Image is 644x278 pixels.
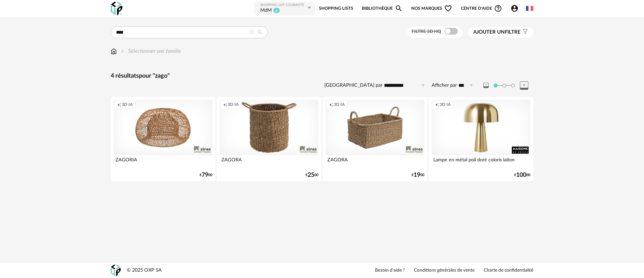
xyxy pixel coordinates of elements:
a: Conditions générales de vente [414,268,475,274]
sup: 6 [273,7,280,13]
div: Shopping List courante [260,3,306,7]
div: ZAGORA [326,155,424,169]
div: © 2025 OXP SA [127,267,162,274]
span: 3D IA [122,102,133,107]
span: 25 [308,173,314,177]
div: € 00 [306,173,318,177]
span: Centre d'aideHelp Circle Outline icon [461,4,502,12]
span: Filtre 3D HQ [412,29,441,34]
div: 4 résultats [111,72,533,80]
span: Creation icon [223,102,227,107]
img: OXP [111,2,122,15]
span: Account Circle icon [511,4,519,12]
div: € 00 [200,173,212,177]
button: Ajouter unfiltre Filter icon [468,27,533,38]
span: 3D IA [334,102,345,107]
span: Filter icon [521,29,528,36]
span: Creation icon [329,102,333,107]
span: Heart Outline icon [444,4,452,12]
span: 3D IA [228,102,239,107]
img: fr [526,5,533,12]
a: Besoin d'aide ? [375,268,405,274]
a: Creation icon 3D IA ZAGORIA €7900 [111,97,215,181]
span: 19 [414,173,420,177]
span: 100 [516,173,526,177]
span: 3D IA [440,102,451,107]
img: OXP [111,265,121,276]
div: ZAGORIA [114,155,212,169]
span: pour "zago" [139,73,170,79]
span: Ajouter un [473,30,505,35]
label: Afficher par [432,82,457,89]
a: BibliothèqueMagnify icon [362,1,403,16]
div: € 00 [514,173,530,177]
a: Shopping Lists [319,1,353,16]
span: Magnify icon [395,4,403,12]
a: Charte de confidentialité [484,268,533,274]
span: Account Circle icon [511,4,522,12]
img: svg+xml;base64,PHN2ZyB3aWR0aD0iMTYiIGhlaWdodD0iMTYiIHZpZXdCb3g9IjAgMCAxNiAxNiIgZmlsbD0ibm9uZSIgeG... [120,47,125,55]
div: € 00 [412,173,424,177]
img: svg+xml;base64,PHN2ZyB3aWR0aD0iMTYiIGhlaWdodD0iMTciIHZpZXdCb3g9IjAgMCAxNiAxNyIgZmlsbD0ibm9uZSIgeG... [111,47,117,55]
span: Creation icon [117,102,121,107]
div: Lampe en métal poli doré coloris laiton [432,155,530,169]
span: filtre [473,29,521,36]
span: 79 [202,173,208,177]
span: Help Circle Outline icon [494,4,502,12]
div: ZAGORA [220,155,318,169]
span: Creation icon [435,102,439,107]
div: Sélectionner une famille [120,47,181,55]
a: Creation icon 3D IA ZAGORA €1900 [323,97,427,181]
div: MdM [260,7,272,14]
span: Nos marques [411,1,452,16]
label: [GEOGRAPHIC_DATA] par [324,82,382,89]
a: Creation icon 3D IA ZAGORA €2500 [217,97,321,181]
a: Creation icon 3D IA Lampe en métal poli doré coloris laiton €10000 [429,97,533,181]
